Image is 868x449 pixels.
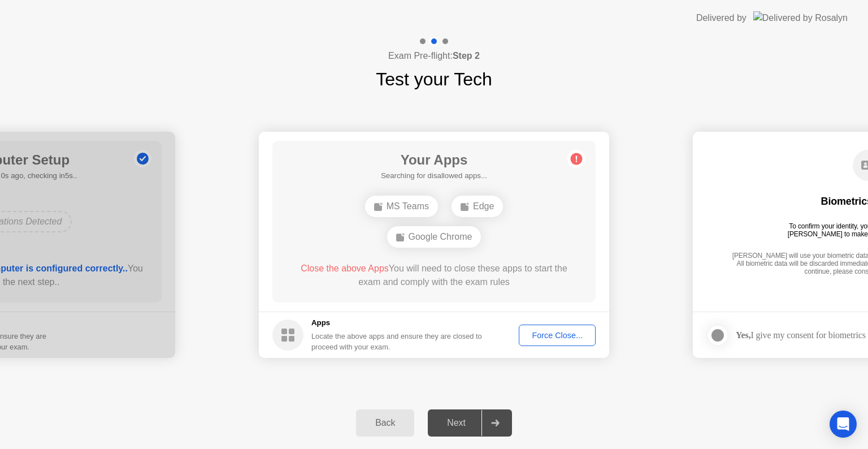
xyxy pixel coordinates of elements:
[387,226,481,248] div: Google Chrome
[452,196,503,217] div: Edge
[376,66,492,93] h1: Test your Tech
[431,418,481,428] div: Next
[736,330,750,340] strong: Yes,
[381,150,487,170] h1: Your Apps
[428,409,512,437] button: Next
[301,264,389,273] span: Close the above Apps
[753,11,848,24] img: Delivered by Rosalyn
[311,331,483,352] div: Locate the above apps and ensure they are closed to proceed with your exam.
[523,331,592,340] div: Force Close...
[388,49,480,63] h4: Exam Pre-flight:
[519,325,596,346] button: Force Close...
[359,418,411,428] div: Back
[289,262,580,289] div: You will need to close these apps to start the exam and comply with the exam rules
[696,11,747,25] div: Delivered by
[356,409,414,437] button: Back
[830,411,857,438] div: Open Intercom Messenger
[311,317,483,329] h5: Apps
[381,170,487,182] h5: Searching for disallowed apps...
[453,51,480,61] b: Step 2
[365,196,438,217] div: MS Teams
